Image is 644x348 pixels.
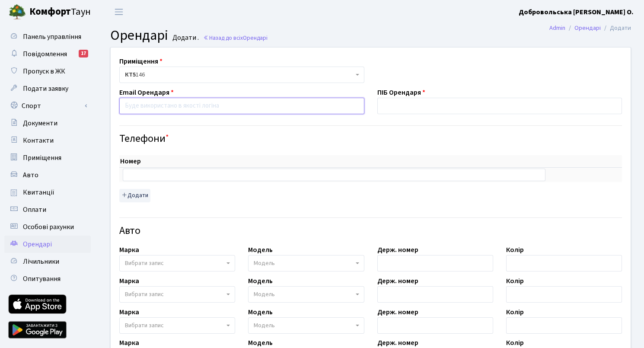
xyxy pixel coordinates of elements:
label: Модель [248,338,273,348]
a: Орендарі [574,23,601,32]
nav: breadcrumb [536,19,644,37]
label: Колір [506,307,524,317]
span: Авто [23,170,38,180]
label: Держ. номер [377,276,418,286]
label: Марка [119,307,139,317]
label: Колір [506,338,524,348]
span: Вибрати запис [125,321,164,330]
a: Пропуск в ЖК [4,63,91,80]
span: Контакти [23,136,54,145]
span: Вибрати запис [125,290,164,299]
a: Документи [4,115,91,132]
label: Колір [506,276,524,286]
a: Панель управління [4,28,91,45]
span: Подати заявку [23,84,68,93]
h4: Авто [119,225,622,237]
div: 17 [79,50,88,57]
a: Контакти [4,132,91,149]
span: Орендарі [23,239,52,249]
span: Вибрати запис [125,259,164,268]
span: Орендарі [110,26,168,45]
a: Опитування [4,270,91,287]
input: Буде використано в якості логіна [119,98,364,114]
button: Переключити навігацію [108,5,130,19]
a: Admin [549,23,565,32]
span: Особові рахунки [23,222,74,232]
label: Email Орендаря [119,87,174,98]
b: Комфорт [29,5,71,19]
span: Приміщення [23,153,61,163]
button: Додати [119,189,150,202]
a: Назад до всіхОрендарі [203,34,268,42]
label: Держ. номер [377,245,418,255]
label: Колір [506,245,524,255]
span: Квитанції [23,188,54,197]
span: Орендарі [243,34,268,42]
span: <b>КТ5</b>&nbsp;&nbsp;&nbsp;146 [125,70,354,79]
label: Марка [119,276,139,286]
label: Держ. номер [377,307,418,317]
li: Додати [601,23,631,33]
a: Повідомлення17 [4,45,91,63]
a: Добровольська [PERSON_NAME] О. [519,7,634,17]
b: КТ5 [125,70,136,79]
span: Пропуск в ЖК [23,67,65,76]
a: Лічильники [4,253,91,270]
label: Модель [248,245,273,255]
small: Додати . [171,34,199,42]
span: Модель [254,290,275,299]
a: Орендарі [4,236,91,253]
img: logo.png [9,3,26,21]
span: Оплати [23,205,46,214]
span: Панель управління [23,32,81,42]
span: Модель [254,321,275,330]
a: Авто [4,166,91,184]
span: Документи [23,118,57,128]
b: Добровольська [PERSON_NAME] О. [519,7,634,17]
label: Марка [119,338,139,348]
a: Особові рахунки [4,218,91,236]
a: Приміщення [4,149,91,166]
h4: Телефони [119,133,622,145]
th: Номер [119,155,549,168]
label: Марка [119,245,139,255]
span: Опитування [23,274,61,284]
span: Лічильники [23,257,59,266]
a: Спорт [4,97,91,115]
a: Оплати [4,201,91,218]
span: Повідомлення [23,49,67,59]
label: Приміщення [119,56,163,67]
a: Квитанції [4,184,91,201]
span: <b>КТ5</b>&nbsp;&nbsp;&nbsp;146 [119,67,364,83]
a: Подати заявку [4,80,91,97]
label: Держ. номер [377,338,418,348]
label: Модель [248,276,273,286]
label: ПІБ Орендаря [377,87,425,98]
span: Модель [254,259,275,268]
span: Таун [29,5,91,19]
label: Модель [248,307,273,317]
